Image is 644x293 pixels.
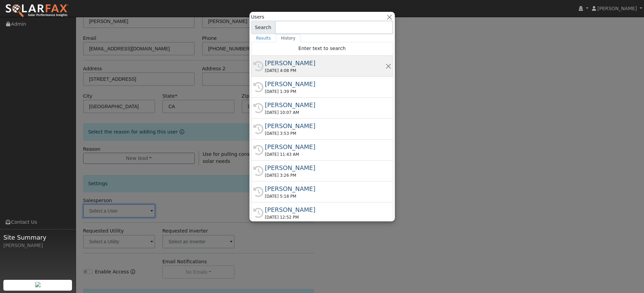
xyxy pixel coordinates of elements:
[3,242,72,249] div: [PERSON_NAME]
[265,151,385,157] div: [DATE] 11:43 AM
[35,282,41,287] img: retrieve
[265,109,385,116] div: [DATE] 10:07 AM
[265,214,385,220] div: [DATE] 12:52 PM
[251,34,276,42] a: Results
[253,187,263,197] i: History
[265,121,385,130] div: [PERSON_NAME]
[3,233,72,242] span: Site Summary
[265,130,385,137] div: [DATE] 3:53 PM
[597,6,637,11] span: [PERSON_NAME]
[265,58,385,68] div: [PERSON_NAME]
[265,205,385,214] div: [PERSON_NAME]
[276,34,301,42] a: History
[253,124,263,134] i: History
[265,163,385,172] div: [PERSON_NAME]
[253,145,263,155] i: History
[265,184,385,193] div: [PERSON_NAME]
[251,14,264,21] span: Users
[253,82,263,92] i: History
[265,172,385,178] div: [DATE] 3:26 PM
[253,103,263,113] i: History
[253,61,263,71] i: History
[265,100,385,109] div: [PERSON_NAME]
[265,193,385,199] div: [DATE] 5:18 PM
[5,4,69,18] img: SolarFax
[265,68,385,74] div: [DATE] 4:08 PM
[299,46,346,51] span: Enter text to search
[265,79,385,89] div: [PERSON_NAME]
[253,208,263,218] i: History
[385,63,391,70] button: Remove this history
[265,142,385,151] div: [PERSON_NAME]
[251,21,275,34] span: Search
[265,89,385,95] div: [DATE] 1:39 PM
[253,166,263,176] i: History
